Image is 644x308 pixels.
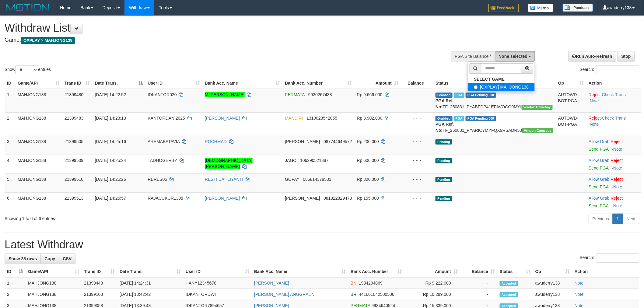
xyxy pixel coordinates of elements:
[5,65,51,74] label: Show entries
[611,158,623,163] a: Reject
[5,37,423,43] h4: Game:
[590,98,599,103] a: Note
[589,158,611,163] span: ·
[95,116,126,121] span: [DATE] 14:23:13
[303,177,331,182] span: Copy 085814379531 to clipboard
[451,51,495,61] div: PGA Site Balance /
[488,4,519,12] img: Feedback.jpg
[65,116,83,121] span: 21399483
[95,158,126,163] span: [DATE] 14:25:24
[5,173,15,192] td: 5
[355,78,401,89] th: Amount: activate to sort column ascending
[613,147,622,152] a: Note
[403,176,431,182] div: - - -
[357,139,379,144] span: Rp 200.000
[589,147,608,152] a: Send PGA
[82,277,117,289] td: 21399443
[404,277,460,289] td: Rp 9,222,000
[148,196,183,201] span: RAJACUKUR1308
[618,51,635,61] a: Stop
[499,54,528,59] span: None selected
[556,78,586,89] th: Op: activate to sort column ascending
[580,65,639,74] label: Search:
[460,266,497,277] th: Balance: activate to sort column ascending
[26,277,82,289] td: MAHJONG138
[596,65,639,74] input: Search:
[575,281,584,285] a: Note
[359,292,394,297] span: Copy 441601042500506 to clipboard
[5,277,26,289] td: 1
[183,277,252,289] td: HANY12345678
[613,166,622,170] a: Note
[148,177,167,182] span: RERES05
[26,266,82,277] th: Game/API: activate to sort column ascending
[436,158,452,163] span: Pending
[468,83,535,91] label: [OXPLAY] MAHJONG138
[5,213,264,222] div: Showing 1 to 6 of 6 entries
[148,139,180,144] span: AREMABATAVIA
[522,128,553,133] span: Vendor URL: https://payment21.1velocity.biz
[589,166,608,170] a: Send PGA
[589,196,611,201] span: ·
[183,266,252,277] th: User ID: activate to sort column ascending
[5,3,51,12] img: MOTION_logo.png
[15,65,38,74] select: Showentries
[589,92,601,97] a: Reject
[404,266,460,277] th: Amount: activate to sort column ascending
[533,289,572,300] td: awuderry138
[205,92,245,97] a: M [PERSON_NAME]
[252,266,348,277] th: Bank Acc. Name: activate to sort column ascending
[15,192,62,211] td: MAHJONG138
[117,289,183,300] td: [DATE] 13:42:42
[436,196,452,201] span: Pending
[65,92,83,97] span: 21399480
[5,192,15,211] td: 6
[5,112,15,136] td: 2
[602,116,626,121] a: Check Trans
[466,93,496,98] span: PGA Pending
[285,116,303,121] span: MANDIRI
[436,122,454,133] b: PGA Ref. No:
[285,139,320,144] span: [PERSON_NAME]
[613,203,622,208] a: Note
[351,303,370,308] span: PERMATA
[586,78,641,89] th: Action
[285,92,305,97] span: PERMATA
[205,196,240,201] a: [PERSON_NAME]
[65,139,83,144] span: 21399505
[586,173,641,192] td: ·
[148,116,185,121] span: KANTORDANI2025
[357,158,379,163] span: Rp 600.000
[205,158,253,169] a: [DEMOGRAPHIC_DATA][PERSON_NAME]
[468,75,535,83] a: SELECT GAME
[285,158,296,163] span: JAGO
[95,92,126,97] span: [DATE] 14:22:52
[282,78,354,89] th: Bank Acc. Number: activate to sort column ascending
[5,155,15,173] td: 4
[460,289,497,300] td: -
[15,155,62,173] td: MAHJONG138
[5,22,423,34] h1: Withdraw List
[117,277,183,289] td: [DATE] 14:24:31
[589,184,608,189] a: Send PGA
[145,78,202,89] th: User ID: activate to sort column ascending
[403,115,431,121] div: - - -
[586,192,641,211] td: ·
[15,173,62,192] td: MAHJONG138
[500,281,518,286] span: Accepted
[575,303,584,308] a: Note
[202,78,283,89] th: Bank Acc. Name: activate to sort column ascending
[82,266,117,277] th: Trans ID: activate to sort column ascending
[15,112,62,136] td: MAHJONG138
[575,292,584,297] a: Note
[589,214,613,224] a: Previous
[324,139,352,144] span: Copy 087744649572 to clipboard
[44,256,55,261] span: Copy
[403,92,431,98] div: - - -
[602,92,626,97] a: Check Trans
[351,281,358,285] span: BNI
[357,196,379,201] span: Rp 155.000
[254,292,316,297] a: [PERSON_NAME] ANGGRAENI
[63,256,72,261] span: CSV
[300,158,328,163] span: Copy 106290521387 to clipboard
